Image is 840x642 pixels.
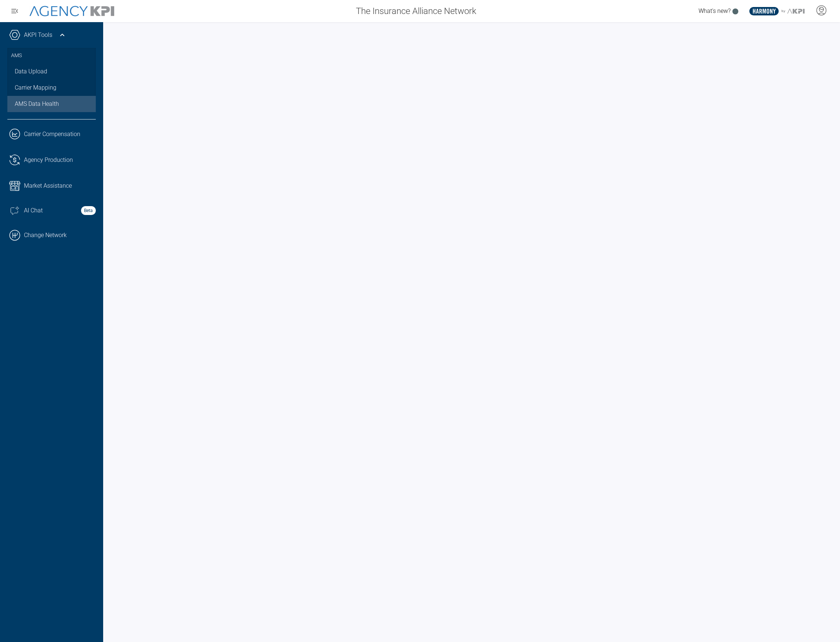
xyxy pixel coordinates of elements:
img: AgencyKPI [29,6,114,17]
span: What's new? [699,7,731,14]
strong: Beta [81,206,96,215]
a: AMS Data Health [7,96,96,112]
span: Agency Production [24,156,73,164]
a: Carrier Mapping [7,80,96,96]
a: AKPI Tools [24,31,52,39]
a: Data Upload [7,63,96,80]
span: The Insurance Alliance Network [356,4,476,18]
h3: AMS [11,48,92,63]
span: Market Assistance [24,181,72,190]
span: AMS Data Health [15,100,59,108]
span: AI Chat [24,206,43,215]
